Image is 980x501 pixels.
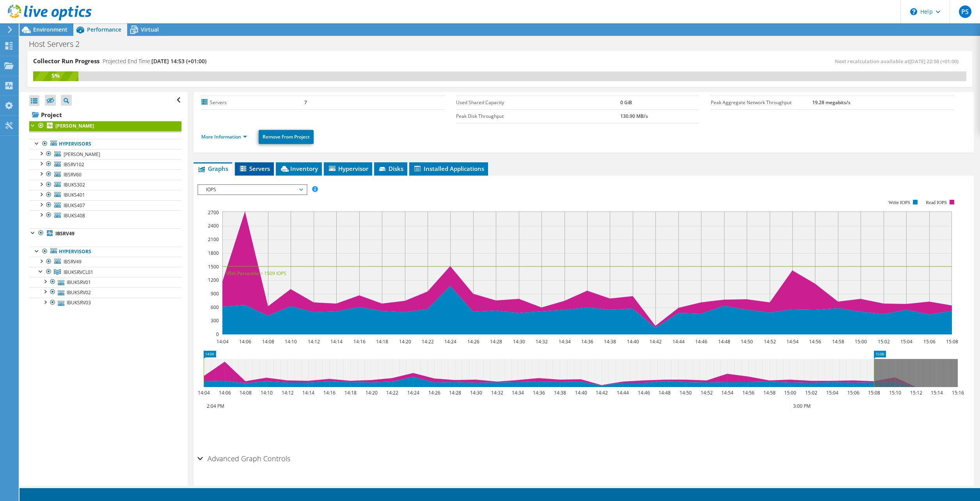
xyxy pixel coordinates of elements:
[456,99,620,107] label: Used Shared Capacity
[491,389,503,396] text: 14:32
[29,149,181,159] a: [PERSON_NAME]
[595,389,607,396] text: 14:42
[910,8,917,15] svg: \n
[260,389,272,396] text: 14:10
[29,169,181,179] a: IBSRV60
[103,57,206,66] h4: Projected End Time:
[216,338,228,345] text: 14:04
[444,338,456,345] text: 14:24
[513,338,525,345] text: 14:30
[763,389,775,396] text: 14:58
[740,338,753,345] text: 14:50
[202,185,302,194] span: IOPS
[197,451,290,466] h2: Advanced Graph Controls
[226,270,286,277] text: 95th Percentile = 1509 IOPS
[376,338,388,345] text: 14:18
[29,287,181,297] a: IBUKSRV02
[554,389,566,396] text: 14:38
[284,338,296,345] text: 14:10
[786,338,798,345] text: 14:54
[620,99,632,106] b: 0 GiB
[33,26,67,33] span: Environment
[695,338,707,345] text: 14:46
[926,200,947,205] text: Read IOPS
[211,317,219,324] text: 300
[29,277,181,287] a: IBUKSRV01
[29,200,181,210] a: IBUKS407
[208,209,219,216] text: 2700
[29,298,181,308] a: IBUKSRV03
[197,389,209,396] text: 14:04
[558,338,570,345] text: 14:34
[658,389,670,396] text: 14:48
[29,228,181,238] a: IBSRV49
[637,389,650,396] text: 14:46
[64,269,93,275] span: IBUKSRVCL01
[281,389,293,396] text: 14:12
[29,139,181,149] a: Hypervisors
[721,389,733,396] text: 14:54
[304,99,307,106] b: 7
[64,258,82,265] span: IBSRV49
[259,130,314,144] a: Remove From Project
[959,5,971,18] span: PS
[620,113,648,119] b: 130.90 MB/s
[386,389,398,396] text: 14:22
[805,389,817,396] text: 15:02
[29,190,181,200] a: IBUKS401
[208,277,219,283] text: 1200
[211,290,219,297] text: 900
[835,58,962,65] span: Next recalculation available at
[456,112,620,120] label: Peak Disk Throughput
[353,338,365,345] text: 14:16
[900,338,912,345] text: 15:04
[679,389,691,396] text: 14:50
[826,389,838,396] text: 15:04
[909,58,959,65] span: [DATE] 22:58 (+01:00)
[616,389,628,396] text: 14:44
[29,159,181,169] a: IBSRV102
[280,165,318,172] span: Inventory
[25,40,92,48] h1: Host Servers 2
[55,123,94,129] b: [PERSON_NAME]
[55,230,75,237] b: IBSRV49
[946,338,958,345] text: 15:08
[889,389,901,396] text: 15:10
[64,171,82,178] span: IBSRV60
[328,165,368,172] span: Hypervisor
[533,389,545,396] text: 14:36
[399,338,411,345] text: 14:20
[239,165,270,172] span: Servers
[29,121,181,131] a: [PERSON_NAME]
[910,389,922,396] text: 15:12
[649,338,661,345] text: 14:42
[302,389,314,396] text: 14:14
[64,151,100,158] span: [PERSON_NAME]
[64,181,85,188] span: IBUKS302
[511,389,524,396] text: 14:34
[64,202,85,209] span: IBUKS407
[323,389,335,396] text: 14:16
[711,99,812,107] label: Peak Aggregate Network Throughput
[877,338,889,345] text: 15:02
[718,338,730,345] text: 14:48
[208,250,219,256] text: 1800
[330,338,342,345] text: 14:14
[854,338,866,345] text: 15:00
[449,389,461,396] text: 14:28
[211,304,219,311] text: 600
[604,338,616,345] text: 14:38
[64,212,85,219] span: IBUKS408
[470,389,482,396] text: 14:30
[700,389,712,396] text: 14:52
[742,389,754,396] text: 14:56
[581,338,593,345] text: 14:36
[365,389,377,396] text: 14:20
[868,389,880,396] text: 15:08
[467,338,479,345] text: 14:26
[535,338,547,345] text: 14:32
[378,165,403,172] span: Disks
[151,57,206,65] span: [DATE] 14:53 (+01:00)
[930,389,943,396] text: 15:14
[575,389,587,396] text: 14:40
